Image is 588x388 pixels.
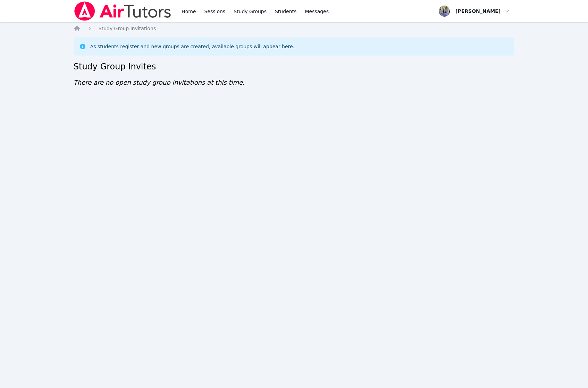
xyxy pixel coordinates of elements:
span: Study Group Invitations [99,26,156,31]
a: Study Group Invitations [99,25,156,32]
h2: Study Group Invites [74,61,515,72]
nav: Breadcrumb [74,25,515,32]
span: There are no open study group invitations at this time. [74,79,245,86]
span: Messages [305,8,329,15]
div: As students register and new groups are created, available groups will appear here. [90,43,294,50]
img: Air Tutors [74,1,172,21]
